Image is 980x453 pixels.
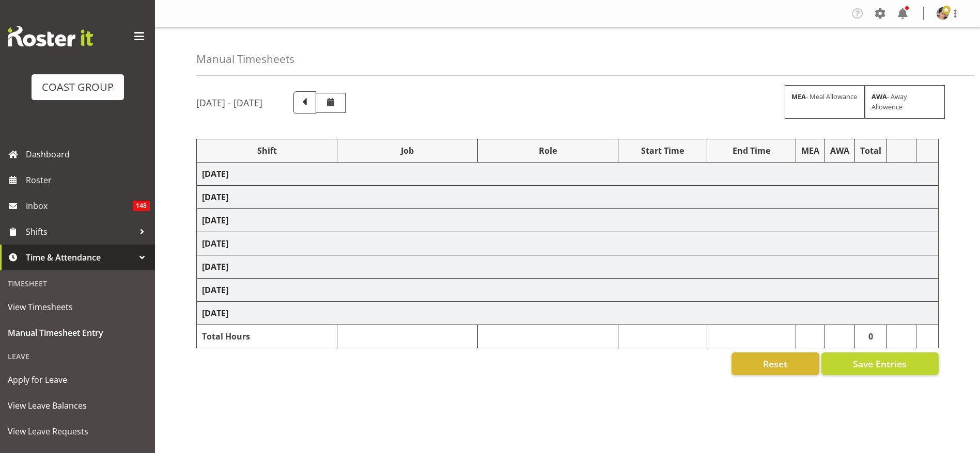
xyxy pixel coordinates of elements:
[26,250,134,265] span: Time & Attendance
[3,418,152,444] a: View Leave Requests
[197,255,939,279] td: [DATE]
[821,352,939,375] button: Save Entries
[133,201,150,211] span: 148
[8,424,147,439] span: View Leave Requests
[854,325,886,348] td: 0
[3,367,152,393] a: Apply for Leave
[3,320,152,346] a: Manual Timesheet Entry
[3,294,152,320] a: View Timesheets
[197,186,939,209] td: [DATE]
[26,198,133,214] span: Inbox
[791,92,806,101] strong: MEA
[830,144,849,157] div: AWA
[712,144,790,157] div: End Time
[8,372,147,387] span: Apply for Leave
[196,53,294,65] h4: Manual Timesheets
[8,299,147,315] span: View Timesheets
[8,325,147,341] span: Manual Timesheet Entry
[865,85,945,118] div: - Away Allowence
[26,172,150,188] span: Roster
[26,147,150,162] span: Dashboard
[3,273,152,294] div: Timesheet
[853,357,907,370] span: Save Entries
[763,357,787,370] span: Reset
[483,144,613,157] div: Role
[196,97,262,108] h5: [DATE] - [DATE]
[197,209,939,232] td: [DATE]
[26,224,134,239] span: Shifts
[801,144,819,157] div: MEA
[732,352,819,375] button: Reset
[3,346,152,367] div: Leave
[624,144,702,157] div: Start Time
[197,279,939,302] td: [DATE]
[8,398,147,413] span: View Leave Balances
[8,26,93,46] img: Rosterit website logo
[785,85,865,118] div: - Meal Allowance
[860,144,881,157] div: Total
[202,144,332,157] div: Shift
[197,302,939,325] td: [DATE]
[197,325,337,348] td: Total Hours
[197,232,939,255] td: [DATE]
[872,92,887,101] strong: AWA
[42,79,114,95] div: COAST GROUP
[343,144,472,157] div: Job
[197,163,939,186] td: [DATE]
[937,7,949,20] img: nicola-ransome074dfacac28780df25dcaf637c6ea5be.png
[3,393,152,418] a: View Leave Balances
